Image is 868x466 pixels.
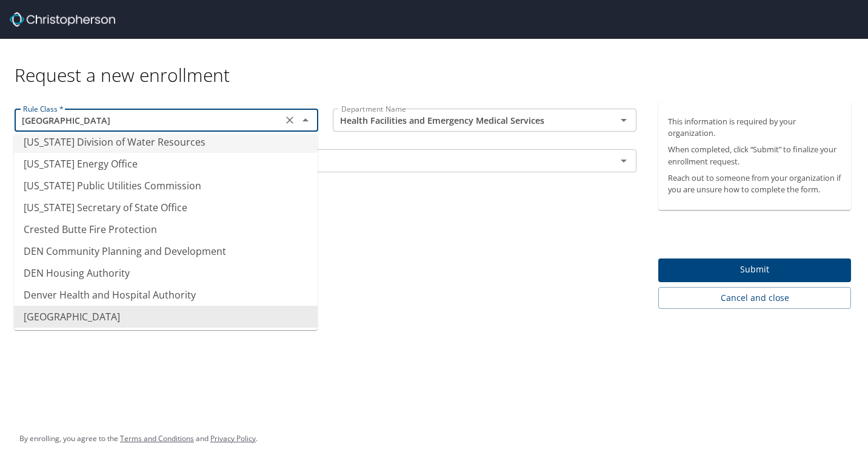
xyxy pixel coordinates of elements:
button: Open [615,112,632,129]
li: [US_STATE] Secretary of State Office [14,197,318,218]
li: DEN Community Planning and Development [14,240,318,262]
p: Reach out to someone from your organization if you are unsure how to complete the form. [668,172,841,195]
button: Cancel and close [658,287,851,309]
p: This information is required by your organization. [668,116,841,139]
li: State of [US_STATE] Misc [14,328,318,349]
a: Privacy Policy [210,433,256,444]
li: Crested Butte Fire Protection [14,218,318,240]
li: [GEOGRAPHIC_DATA] [14,306,318,328]
li: DEN Housing Authority [14,262,318,284]
div: Request a new enrollment [15,39,861,87]
button: Close [297,112,314,129]
span: Cancel and close [668,291,841,306]
button: Submit [658,258,851,282]
p: When completed, click “Submit” to finalize your enrollment request. [668,144,841,167]
img: cbt logo [10,12,115,27]
li: Denver Health and Hospital Authority [14,284,318,306]
a: Terms and Conditions [120,433,194,444]
li: [US_STATE] Public Utilities Commission [14,175,318,197]
span: Submit [668,262,841,277]
li: [US_STATE] Division of Water Resources [14,131,318,153]
button: Clear [281,112,298,129]
li: [US_STATE] Energy Office [14,153,318,175]
div: By enrolling, you agree to the and . [19,424,258,454]
button: Open [615,152,632,169]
